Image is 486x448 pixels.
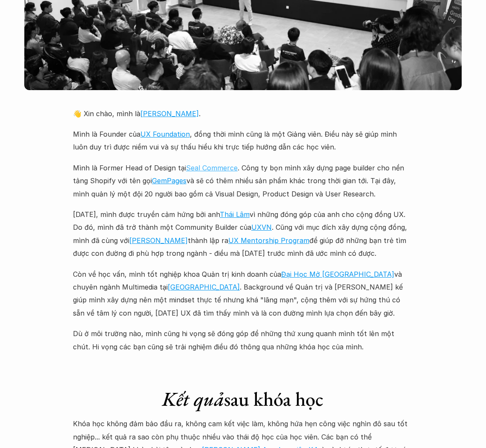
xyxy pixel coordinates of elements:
p: Dù ở môi trường nào, mình cũng hi vọng sẽ đóng góp để những thứ xung quanh mình tốt lên một chút.... [73,327,413,353]
em: Kết quả [162,386,224,412]
p: Còn về học vấn, mình tốt nghiệp khoa Quản trị kinh doanh của và chuyên ngành Multimedia tại . Bac... [73,268,413,320]
a: UX Foundation [140,130,190,138]
p: [DATE], mình được truyền cảm hứng bởi anh vì những đóng góp của anh cho cộng đồng UX. Do đó, mình... [73,208,413,260]
a: UXVN [251,223,272,231]
p: Mình là Founder của , đồng thời mình cũng là một Giảng viên. Điều này sẽ giúp mình luôn duy trì đ... [73,128,413,154]
a: UX Mentorship Program [228,236,309,245]
h1: sau khóa học [73,387,413,411]
a: GemPages [152,176,186,185]
a: Seal Commerce [186,164,238,172]
a: [PERSON_NAME] [140,109,199,118]
p: 👋 Xin chào, mình là . [73,107,413,120]
p: Mình là Former Head of Design tại . Công ty bọn mình xây dựng page builder cho nền tảng Shopify v... [73,161,413,200]
a: Đại Học Mở [GEOGRAPHIC_DATA] [281,270,394,278]
a: [PERSON_NAME] [129,236,188,245]
a: Thái Lâm [220,210,250,219]
a: [GEOGRAPHIC_DATA] [168,283,240,291]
